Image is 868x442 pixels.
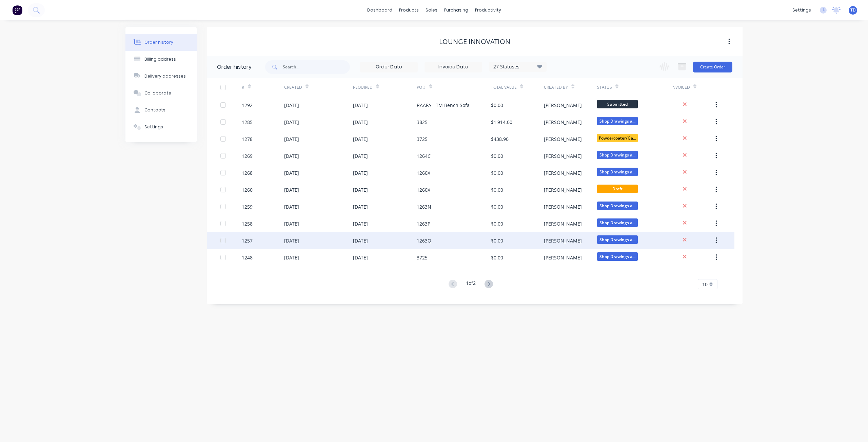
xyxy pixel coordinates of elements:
[284,254,299,261] div: [DATE]
[417,169,430,176] div: 1260X
[125,119,197,135] button: Settings
[491,152,503,160] div: $0.00
[242,186,253,193] div: 1260
[353,203,368,210] div: [DATE]
[242,152,253,160] div: 1269
[597,218,638,227] span: Shop Drawings a...
[491,84,517,90] div: Total Value
[544,186,582,193] div: [PERSON_NAME]
[242,169,253,176] div: 1268
[284,237,299,244] div: [DATE]
[353,220,368,227] div: [DATE]
[144,39,173,45] div: Order history
[125,51,197,68] button: Billing address
[597,78,671,97] div: Status
[242,237,253,244] div: 1257
[466,279,476,289] div: 1 of 2
[671,84,690,90] div: Invoiced
[702,281,708,288] span: 10
[417,237,431,244] div: 1263Q
[417,186,430,193] div: 1260X
[353,102,368,109] div: [DATE]
[597,235,638,244] span: Shop Drawings a...
[144,124,163,130] div: Settings
[491,186,503,193] div: $0.00
[364,5,396,15] a: dashboard
[789,5,814,15] div: settings
[125,85,197,102] button: Collaborate
[242,220,253,227] div: 1258
[491,119,512,126] div: $1,914.00
[242,119,253,126] div: 1285
[417,152,431,160] div: 1264C
[597,134,638,142] span: Powdercoater/Ga...
[441,5,472,15] div: purchasing
[544,102,582,109] div: [PERSON_NAME]
[544,78,597,97] div: Created By
[125,102,197,119] button: Contacts
[125,34,197,51] button: Order history
[242,203,253,210] div: 1259
[489,63,546,70] div: 27 Statuses
[144,107,165,113] div: Contacts
[144,73,186,79] div: Delivery addresses
[360,62,417,72] input: Order Date
[544,152,582,160] div: [PERSON_NAME]
[283,60,350,74] input: Search...
[417,135,428,143] div: 3725
[597,84,612,90] div: Status
[491,254,503,261] div: $0.00
[597,202,638,210] span: Shop Drawings a...
[597,117,638,125] span: Shop Drawings a...
[544,203,582,210] div: [PERSON_NAME]
[284,186,299,193] div: [DATE]
[417,220,430,227] div: 1263P
[242,78,284,97] div: #
[491,135,509,143] div: $438.90
[217,63,252,71] div: Order history
[284,102,299,109] div: [DATE]
[284,203,299,210] div: [DATE]
[544,135,582,143] div: [PERSON_NAME]
[439,38,510,46] div: Lounge Innovation
[353,84,373,90] div: Required
[417,102,470,109] div: RAAFA - TM Bench Sofa
[284,84,302,90] div: Created
[284,135,299,143] div: [DATE]
[417,203,431,210] div: 1263N
[353,186,368,193] div: [DATE]
[353,152,368,160] div: [DATE]
[417,254,428,261] div: 3725
[693,62,732,72] button: Create Order
[491,78,544,97] div: Total Value
[597,151,638,159] span: Shop Drawings a...
[284,119,299,126] div: [DATE]
[242,102,253,109] div: 1292
[284,152,299,160] div: [DATE]
[242,254,253,261] div: 1248
[144,56,176,62] div: Billing address
[491,220,503,227] div: $0.00
[491,237,503,244] div: $0.00
[491,169,503,176] div: $0.00
[597,168,638,176] span: Shop Drawings a...
[396,5,422,15] div: products
[242,135,253,143] div: 1278
[491,102,503,109] div: $0.00
[242,84,244,90] div: #
[353,78,417,97] div: Required
[12,5,22,15] img: Factory
[544,119,582,126] div: [PERSON_NAME]
[850,7,856,13] span: TD
[425,62,482,72] input: Invoice Date
[125,68,197,85] button: Delivery addresses
[353,237,368,244] div: [DATE]
[597,185,638,193] span: Draft
[472,5,505,15] div: productivity
[544,254,582,261] div: [PERSON_NAME]
[544,220,582,227] div: [PERSON_NAME]
[422,5,441,15] div: sales
[671,78,714,97] div: Invoiced
[353,119,368,126] div: [DATE]
[417,78,491,97] div: PO #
